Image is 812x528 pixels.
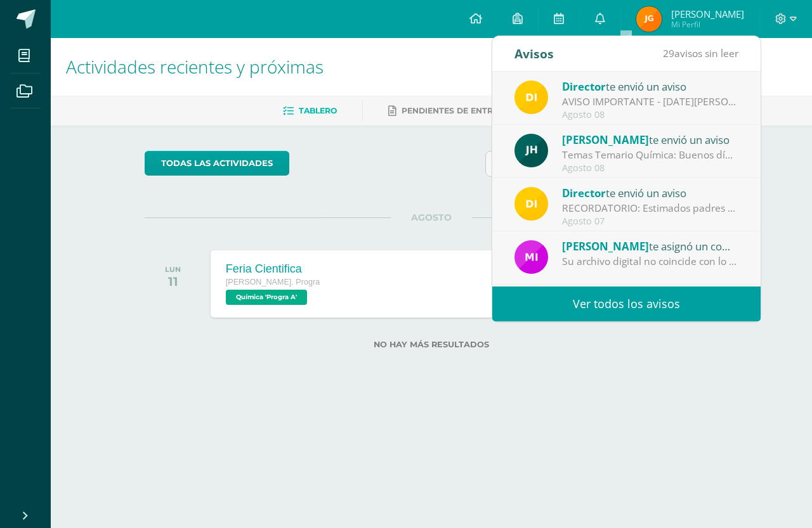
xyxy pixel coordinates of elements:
[562,131,738,148] div: te envió un aviso
[226,290,307,305] span: Química 'Progra A'
[562,94,738,109] div: AVISO IMPORTANTE - LUNES 11 DE AGOSTO: Estimados padres de familia y/o encargados: Les informamos...
[562,216,738,227] div: Agosto 07
[514,80,548,114] img: f0b35651ae50ff9c693c4cbd3f40c4bb.png
[562,163,738,174] div: Agosto 08
[562,239,649,254] span: [PERSON_NAME]
[514,36,554,71] div: Avisos
[226,262,320,276] div: Feria Cientifica
[402,106,510,115] span: Pendientes de entrega
[636,6,662,32] img: 74ae6213215539b7b59c796b4210b1b2.png
[165,274,181,289] div: 11
[514,187,548,221] img: f0b35651ae50ff9c693c4cbd3f40c4bb.png
[299,106,337,115] span: Tablero
[562,79,606,94] span: Director
[562,186,606,200] span: Director
[514,240,548,274] img: e71b507b6b1ebf6fbe7886fc31de659d.png
[562,78,738,94] div: te envió un aviso
[226,278,320,287] span: [PERSON_NAME]. Progra
[66,55,324,79] span: Actividades recientes y próximas
[165,265,181,274] div: LUN
[671,8,744,20] span: [PERSON_NAME]
[663,46,674,60] span: 29
[562,254,738,269] div: Su archivo digital no coincide con lo solicitado
[671,19,744,30] span: Mi Perfil
[145,340,719,349] label: No hay más resultados
[663,46,738,60] span: avisos sin leer
[562,184,738,201] div: te envió un aviso
[514,134,548,167] img: 2f952caa3f07b7df01ee2ceb26827530.png
[283,101,337,121] a: Tablero
[562,148,738,162] div: Temas Temario Química: Buenos días Estimados jóvenes Adjunto envío temas para investigar. Por fav...
[562,132,649,147] span: [PERSON_NAME]
[145,151,289,176] a: todas las Actividades
[562,110,738,120] div: Agosto 08
[391,212,472,223] span: AGOSTO
[388,101,510,121] a: Pendientes de entrega
[486,151,718,176] input: Busca una actividad próxima aquí...
[562,201,738,216] div: RECORDATORIO: Estimados padres de familia y/o encargados. Compartimos información a tomar en cuen...
[562,238,738,254] div: te asignó un comentario en 'Parcial I' para 'Estadística descriptiva'
[492,287,761,321] a: Ver todos los avisos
